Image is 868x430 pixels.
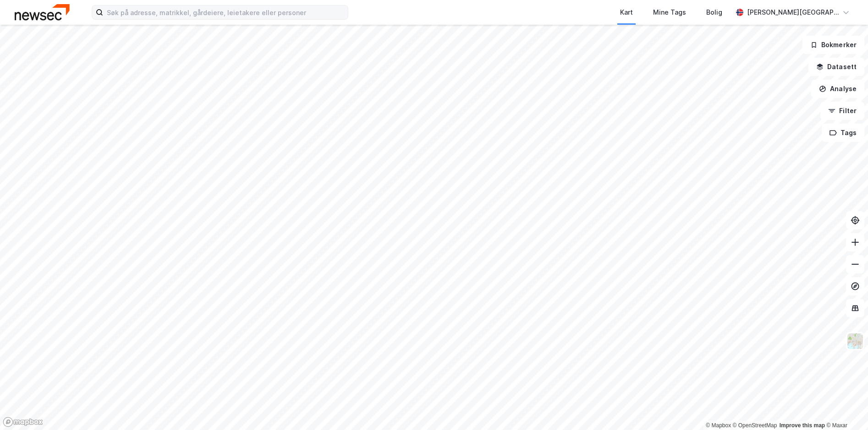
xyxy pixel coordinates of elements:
div: Bolig [706,7,722,18]
iframe: Chat Widget [822,386,868,430]
input: Søk på adresse, matrikkel, gårdeiere, leietakere eller personer [103,5,348,19]
img: newsec-logo.f6e21ccffca1b3a03d2d.png [15,4,70,20]
div: Kontrollprogram for chat [822,386,868,430]
div: [PERSON_NAME][GEOGRAPHIC_DATA] [747,7,839,18]
div: Mine Tags [653,7,686,18]
div: Kart [620,7,633,18]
